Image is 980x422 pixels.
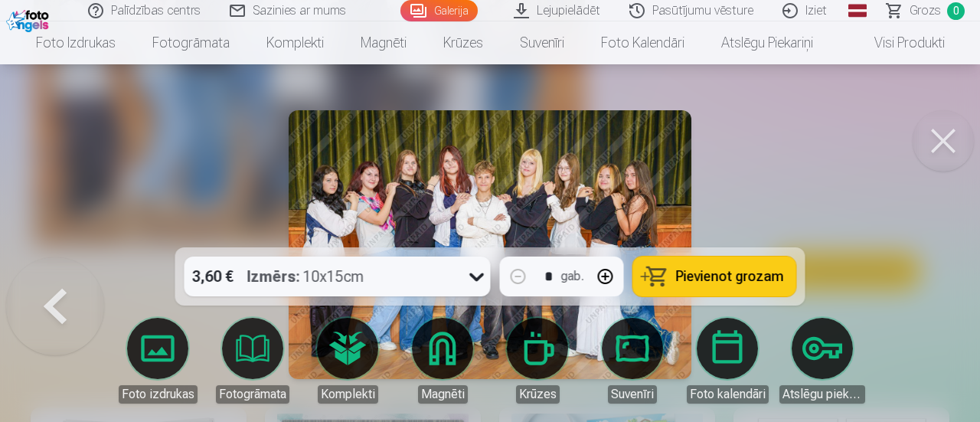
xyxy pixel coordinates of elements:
span: Grozs [910,2,941,20]
a: Suvenīri [501,21,583,64]
span: 0 [947,2,965,20]
a: Foto kalendāri [583,21,703,64]
a: Visi produkti [831,21,963,64]
a: Foto izdrukas [18,21,134,64]
a: Magnēti [342,21,425,64]
a: Komplekti [248,21,342,64]
img: /fa1 [6,6,53,32]
a: Fotogrāmata [134,21,248,64]
a: Krūzes [425,21,501,64]
a: Atslēgu piekariņi [703,21,831,64]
